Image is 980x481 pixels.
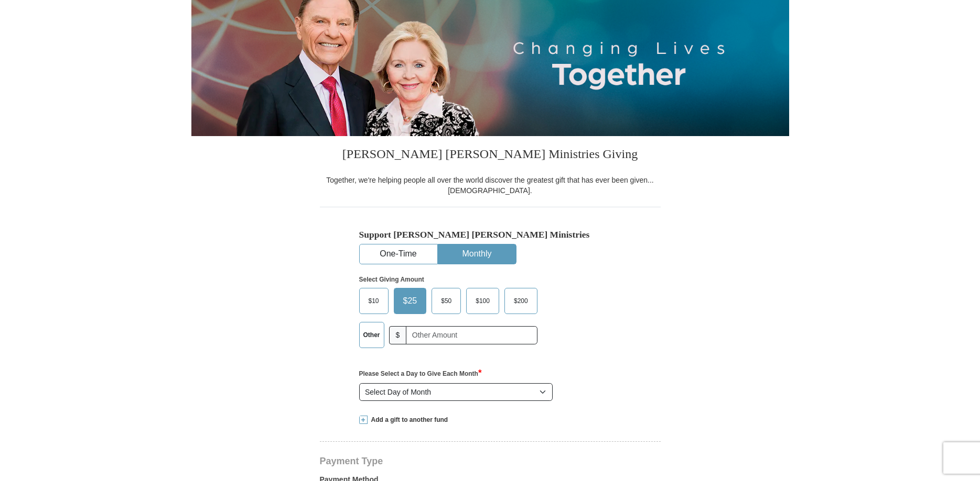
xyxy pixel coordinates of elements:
[359,370,482,377] strong: Please Select a Day to Give Each Month
[368,416,448,424] span: Add a gift to another fund
[360,322,384,348] label: Other
[359,229,621,240] h5: Support [PERSON_NAME] [PERSON_NAME] Ministries
[320,457,661,465] h4: Payment Type
[509,293,533,309] span: $200
[320,136,661,175] h3: [PERSON_NAME] [PERSON_NAME] Ministries Giving
[398,293,423,309] span: $25
[436,293,457,309] span: $50
[470,293,495,309] span: $100
[438,244,516,264] button: Monthly
[406,326,537,344] input: Other Amount
[320,175,661,196] div: Together, we're helping people all over the world discover the greatest gift that has ever been g...
[359,276,424,283] strong: Select Giving Amount
[360,244,437,264] button: One-Time
[363,293,384,309] span: $10
[389,326,407,344] span: $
